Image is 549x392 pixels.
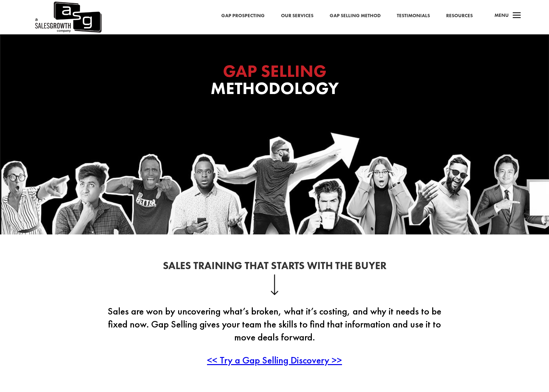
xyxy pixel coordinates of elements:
[397,12,430,20] a: Testimonials
[271,274,279,295] img: down-arrow
[99,305,450,354] p: Sales are won by uncovering what’s broken, what it’s costing, and why it needs to be fixed now. G...
[221,12,265,20] a: Gap Prospecting
[446,12,473,20] a: Resources
[330,12,381,20] a: Gap Selling Method
[145,63,404,100] h1: Methodology
[494,12,509,18] span: Menu
[99,261,450,274] h2: Sales Training That Starts With the Buyer
[223,60,326,82] span: GAP SELLING
[510,9,523,22] span: a
[207,354,342,366] a: << Try a Gap Selling Discovery >>
[281,12,313,20] a: Our Services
